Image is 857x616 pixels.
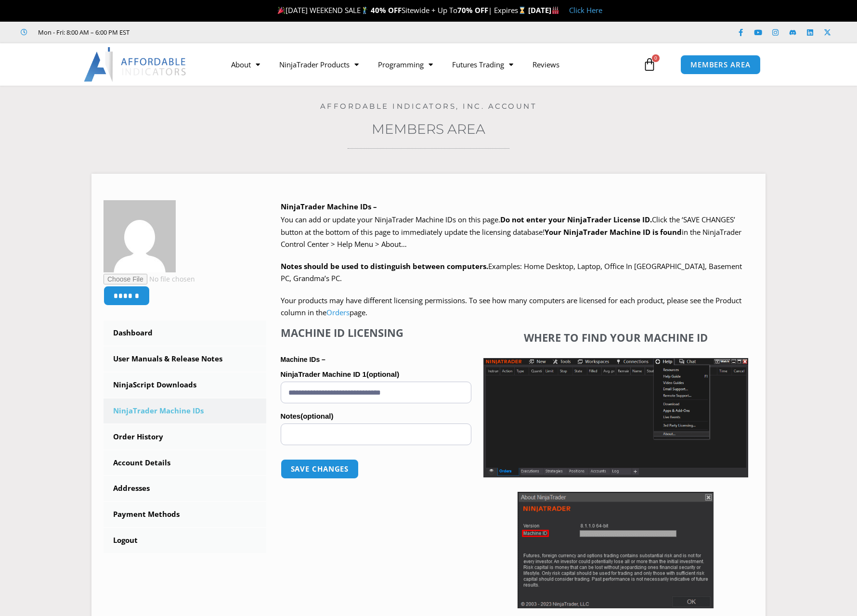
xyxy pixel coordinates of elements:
a: NinjaScript Downloads [104,372,266,398]
a: MEMBERS AREA [680,55,761,75]
span: Mon - Fri: 8:00 AM – 6:00 PM EST [36,26,130,38]
a: Logout [104,528,266,553]
a: Orders [326,308,350,317]
nav: Menu [221,53,640,76]
img: 🏭 [552,7,559,14]
span: 0 [652,54,660,62]
strong: Machine IDs – [281,356,325,363]
span: Your products may have different licensing permissions. To see how many computers are licensed fo... [281,295,741,318]
img: f902f31a8203e2bf0f5ede4771f472560c2548d92cc0f14cce88bc78607d1129 [104,200,176,272]
label: Notes [281,409,471,423]
label: NinjaTrader Machine ID 1 [281,367,471,382]
a: Order History [104,424,266,449]
button: Save changes [281,459,359,479]
a: Members Area [372,121,485,137]
img: Screenshot 2025-01-17 114931 | Affordable Indicators – NinjaTrader [518,492,714,608]
a: Dashboard [104,321,266,346]
img: ⌛ [519,7,526,14]
a: Payment Methods [104,502,266,527]
img: 🎉 [278,7,285,14]
h4: Where to find your Machine ID [483,331,748,344]
iframe: Customer reviews powered by Trustpilot [143,27,287,37]
a: About [221,53,270,76]
span: MEMBERS AREA [690,61,751,68]
span: [DATE] WEEKEND SALE Sitewide + Up To | Expires [275,5,528,15]
img: LogoAI | Affordable Indicators – NinjaTrader [84,47,187,82]
a: Addresses [104,476,266,501]
h4: Machine ID Licensing [281,326,471,339]
b: NinjaTrader Machine IDs – [281,202,377,211]
a: User Manuals & Release Notes [104,346,266,372]
nav: Account pages [104,321,266,553]
strong: Notes should be used to distinguish between computers. [281,261,488,271]
span: (optional) [300,412,333,420]
span: You can add or update your NinjaTrader Machine IDs on this page. [281,215,500,224]
a: Reviews [523,53,569,76]
a: Futures Trading [442,53,523,76]
a: Affordable Indicators, Inc. Account [320,102,537,111]
a: 0 [628,51,671,78]
img: Screenshot 2025-01-17 1155544 | Affordable Indicators – NinjaTrader [483,358,748,477]
b: Do not enter your NinjaTrader License ID. [500,215,652,224]
strong: 40% OFF [371,5,402,15]
strong: [DATE] [528,5,559,15]
img: 🏌️‍♂️ [361,7,368,14]
a: Account Details [104,450,266,475]
strong: Your NinjaTrader Machine ID is found [545,227,682,237]
a: Click Here [569,5,602,15]
a: NinjaTrader Products [270,53,368,76]
span: Examples: Home Desktop, Laptop, Office In [GEOGRAPHIC_DATA], Basement PC, Grandma’s PC. [281,261,742,283]
a: Programming [368,53,442,76]
strong: 70% OFF [457,5,488,15]
span: (optional) [366,370,399,378]
a: NinjaTrader Machine IDs [104,398,266,423]
span: Click the ‘SAVE CHANGES’ button at the bottom of this page to immediately update the licensing da... [281,215,741,249]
